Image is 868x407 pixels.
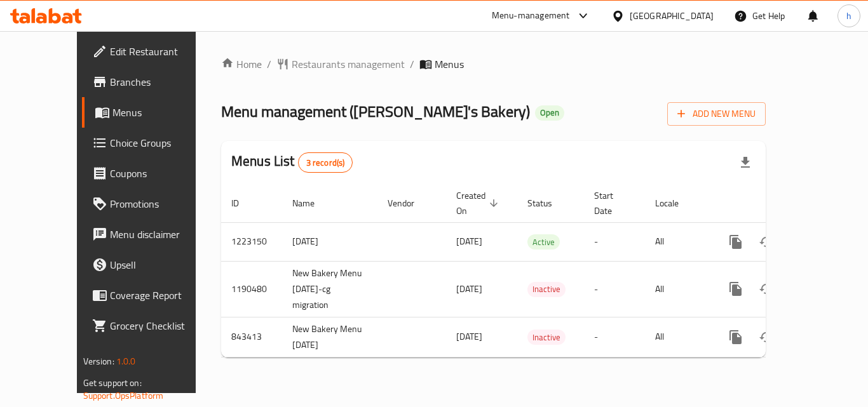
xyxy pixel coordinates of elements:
[82,310,222,341] a: Grocery Checklist
[110,196,212,211] span: Promotions
[677,106,756,122] span: Add New Menu
[292,196,331,211] span: Name
[655,196,695,211] span: Locale
[221,222,282,261] td: 1223150
[110,227,212,242] span: Menu disclaimer
[535,105,564,121] div: Open
[527,282,566,297] span: Inactive
[594,188,630,218] span: Start Date
[110,166,212,181] span: Coupons
[292,57,405,72] span: Restaurants management
[110,318,212,333] span: Grocery Checklist
[231,196,255,211] span: ID
[231,152,353,173] h2: Menus List
[110,257,212,272] span: Upsell
[82,67,222,97] a: Branches
[276,57,405,72] a: Restaurants management
[751,322,782,352] button: Change Status
[645,261,710,317] td: All
[267,57,271,72] li: /
[299,157,353,169] span: 3 record(s)
[492,8,570,23] div: Menu-management
[82,158,222,189] a: Coupons
[110,44,212,59] span: Edit Restaurant
[110,74,212,90] span: Branches
[846,9,851,23] span: h
[82,280,222,310] a: Coverage Report
[527,282,566,297] div: Inactive
[83,353,114,370] span: Version:
[83,375,142,391] span: Get support on:
[282,261,377,317] td: New Bakery Menu [DATE]-cg migration
[751,227,782,257] button: Change Status
[645,222,710,261] td: All
[435,57,464,72] span: Menus
[410,57,414,72] li: /
[751,274,782,304] button: Change Status
[221,57,262,72] a: Home
[721,322,751,352] button: more
[721,227,751,257] button: more
[584,317,645,357] td: -
[82,36,222,67] a: Edit Restaurant
[82,250,222,280] a: Upsell
[221,57,766,72] nav: breadcrumb
[388,196,431,211] span: Vendor
[298,152,353,173] div: Total records count
[456,188,502,218] span: Created On
[282,222,377,261] td: [DATE]
[112,105,212,120] span: Menus
[630,9,714,23] div: [GEOGRAPHIC_DATA]
[730,147,761,178] div: Export file
[221,97,530,126] span: Menu management ( [PERSON_NAME]'s Bakery )
[527,234,560,250] div: Active
[82,128,222,158] a: Choice Groups
[456,233,482,250] span: [DATE]
[584,222,645,261] td: -
[645,317,710,357] td: All
[82,189,222,219] a: Promotions
[527,235,560,250] span: Active
[221,317,282,357] td: 843413
[83,387,164,404] a: Support.OpsPlatform
[282,317,377,357] td: New Bakery Menu [DATE]
[456,328,482,345] span: [DATE]
[667,102,766,126] button: Add New Menu
[584,261,645,317] td: -
[221,184,853,357] table: enhanced table
[110,288,212,303] span: Coverage Report
[527,196,569,211] span: Status
[82,219,222,250] a: Menu disclaimer
[110,135,212,150] span: Choice Groups
[710,184,853,223] th: Actions
[221,261,282,317] td: 1190480
[721,274,751,304] button: more
[527,330,566,345] span: Inactive
[535,107,564,118] span: Open
[82,97,222,128] a: Menus
[116,353,136,370] span: 1.0.0
[456,281,482,297] span: [DATE]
